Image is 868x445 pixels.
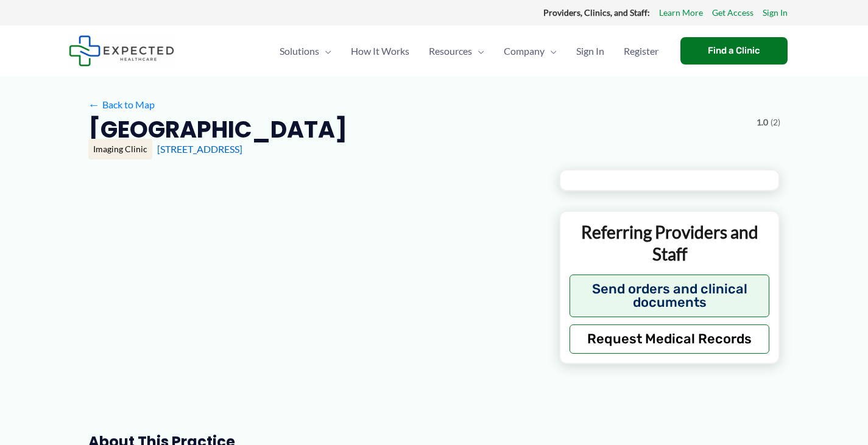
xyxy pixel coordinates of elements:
[319,30,331,72] span: Menu Toggle
[351,30,409,72] span: How It Works
[419,30,494,72] a: ResourcesMenu Toggle
[570,324,770,354] button: Request Medical Records
[341,30,419,72] a: How It Works
[88,139,152,159] div: Imaging Clinic
[570,221,770,265] p: Referring Providers and Staff
[429,30,472,72] span: Resources
[545,30,557,72] span: Menu Toggle
[763,5,788,21] a: Sign In
[576,30,604,72] span: Sign In
[69,35,174,66] img: Expected Healthcare Logo - side, dark font, small
[712,5,753,21] a: Get Access
[757,114,768,130] span: 1.0
[494,30,566,72] a: CompanyMenu Toggle
[771,114,780,130] span: (2)
[280,30,319,72] span: Solutions
[504,30,545,72] span: Company
[88,114,347,144] h2: [GEOGRAPHIC_DATA]
[270,30,668,72] nav: Primary Site Navigation
[157,143,242,155] a: [STREET_ADDRESS]
[659,5,703,21] a: Learn More
[88,99,100,110] span: ←
[543,7,650,18] strong: Providers, Clinics, and Staff:
[88,96,155,114] a: ←Back to Map
[566,30,614,72] a: Sign In
[570,275,770,317] button: Send orders and clinical documents
[624,30,658,72] span: Register
[680,37,788,65] a: Find a Clinic
[614,30,668,72] a: Register
[270,30,341,72] a: SolutionsMenu Toggle
[472,30,484,72] span: Menu Toggle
